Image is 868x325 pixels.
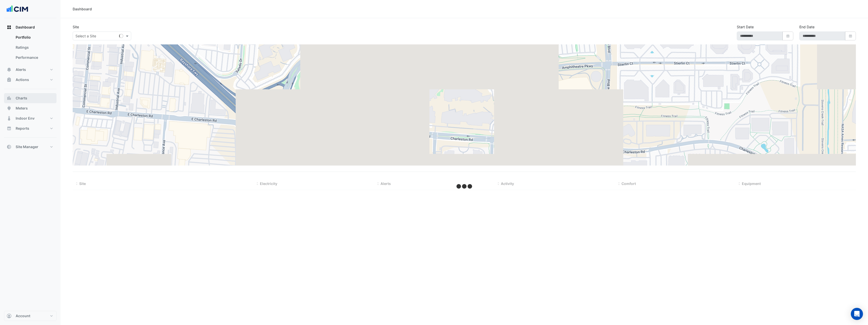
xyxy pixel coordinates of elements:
app-icon: Indoor Env [7,116,12,121]
button: Dashboard [4,22,57,32]
span: Actions [16,77,29,82]
button: Actions [4,75,57,85]
app-icon: Site Manager [7,144,12,149]
app-icon: Actions [7,77,12,82]
button: Charts [4,93,57,103]
span: Alerts [381,181,391,186]
label: Start Date [737,24,754,30]
span: Electricity [260,181,277,186]
app-icon: Meters [7,106,12,111]
a: Performance [12,52,57,63]
span: Reports [16,126,29,131]
span: Equipment [742,181,761,186]
label: End Date [799,24,815,30]
button: Account [4,311,57,321]
span: Indoor Env [16,116,35,121]
app-icon: Reports [7,126,12,131]
a: Ratings [12,42,57,52]
img: Company Logo [6,4,29,14]
button: Reports [4,123,57,133]
span: Activity [501,181,514,186]
span: Site Manager [16,144,38,149]
span: Alerts [16,67,26,72]
button: Indoor Env [4,113,57,123]
span: Account [16,313,30,318]
div: Open Intercom Messenger [851,308,863,320]
span: Dashboard [16,25,35,30]
app-icon: Dashboard [7,25,12,30]
span: Site [79,181,86,186]
app-icon: Alerts [7,67,12,72]
button: Meters [4,103,57,113]
span: Comfort [621,181,636,186]
span: Charts [16,96,27,101]
a: Portfolio [12,32,57,42]
div: Dashboard [4,32,57,65]
app-icon: Charts [7,96,12,101]
label: Site [73,24,79,30]
span: Meters [16,106,28,111]
div: Dashboard [73,6,92,12]
button: Site Manager [4,142,57,152]
button: Alerts [4,65,57,75]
